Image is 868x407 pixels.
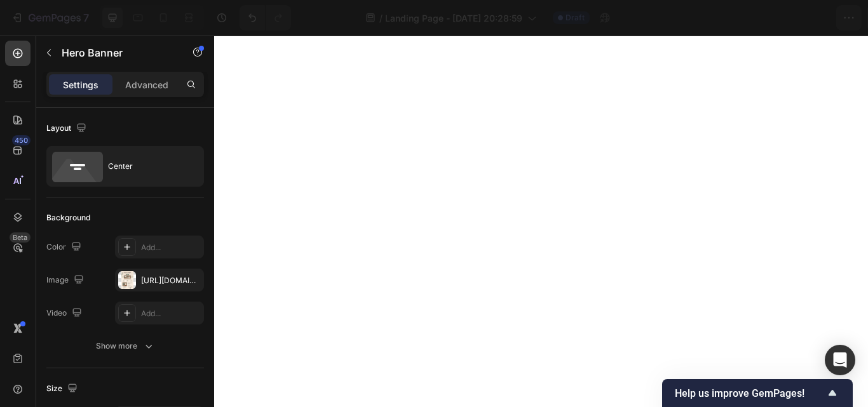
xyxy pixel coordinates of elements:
span: Save [747,13,768,23]
iframe: Design area [214,36,868,407]
button: Save [736,5,778,30]
div: Image [46,272,86,289]
span: Landing Page - [DATE] 20:28:59 [385,11,522,25]
div: Color [46,239,84,256]
span: Help us improve GemPages! [675,387,825,399]
div: Undo/Redo [240,5,291,30]
div: Layout [46,120,89,137]
div: Publish [794,11,826,25]
div: Open Intercom Messenger [825,345,855,375]
div: Beta [10,232,31,243]
div: [URL][DOMAIN_NAME] [141,275,201,286]
button: Show survey - Help us improve GemPages! [675,385,840,401]
div: Size [46,380,80,397]
div: Video [46,305,85,322]
p: Hero Banner [62,45,170,60]
div: Show more [96,340,155,352]
div: Add... [141,308,201,319]
button: Publish [783,5,837,30]
div: Add... [141,242,201,253]
button: Show more [46,335,204,357]
p: Settings [63,78,98,91]
div: 450 [12,135,31,145]
div: Center [108,152,186,181]
p: 7 [83,10,89,25]
span: / [379,11,383,25]
p: Advanced [125,78,168,91]
button: 7 [5,5,95,30]
span: Draft [566,12,585,23]
div: Background [46,212,90,224]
